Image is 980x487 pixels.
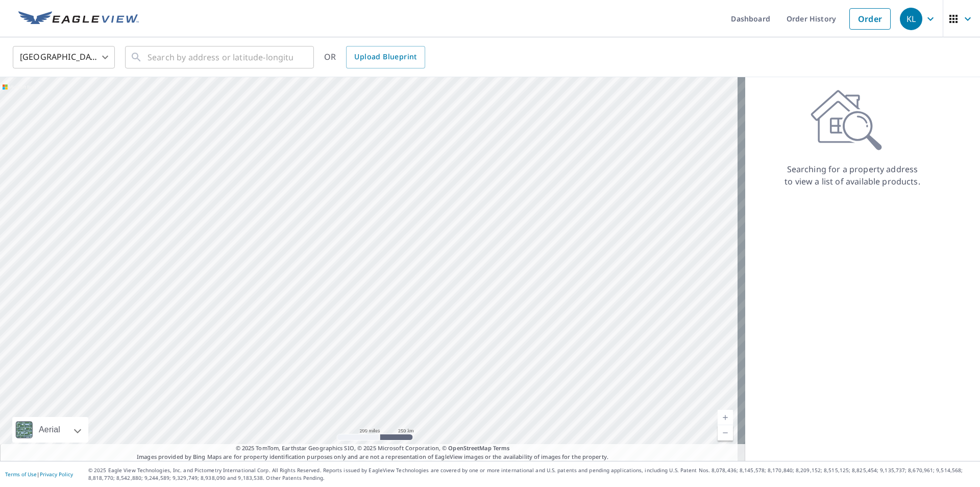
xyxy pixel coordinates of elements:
span: © 2025 TomTom, Earthstar Geographics SIO, © 2025 Microsoft Corporation, © [236,444,510,453]
a: Terms of Use [5,471,37,478]
div: Aerial [36,417,63,443]
div: [GEOGRAPHIC_DATA] [13,43,115,72]
div: OR [324,46,425,68]
a: OpenStreetMap [448,444,491,452]
input: Search by address or latitude-longitude [148,43,293,72]
a: Upload Blueprint [346,46,425,68]
div: KL [900,8,922,30]
a: Current Level 5, Zoom In [718,410,733,425]
a: Privacy Policy [40,471,73,478]
img: EV Logo [18,11,139,27]
a: Current Level 5, Zoom Out [718,425,733,440]
div: Aerial [12,417,88,443]
p: Searching for a property address to view a list of available products. [784,163,921,188]
a: Terms [493,444,510,452]
p: | [5,471,73,477]
span: Upload Blueprint [354,51,416,63]
p: © 2025 Eagle View Technologies, Inc. and Pictometry International Corp. All Rights Reserved. Repo... [88,467,975,482]
a: Order [849,8,891,30]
